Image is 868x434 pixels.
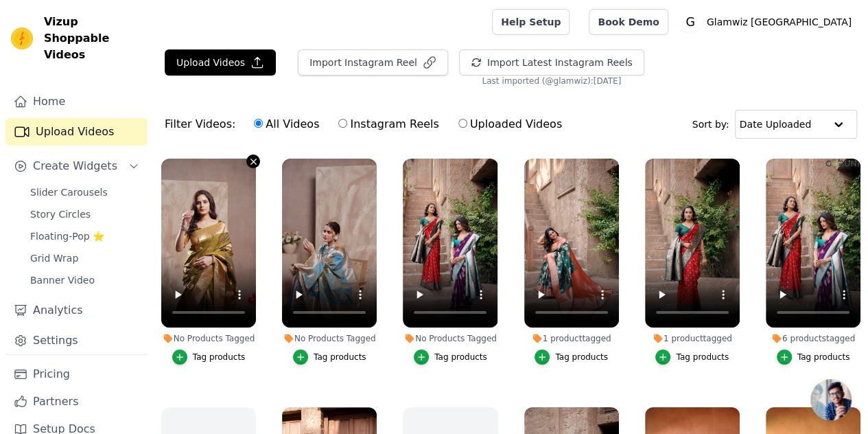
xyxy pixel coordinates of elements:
a: Partners [5,388,148,415]
button: Tag products [535,350,608,365]
button: Import Instagram Reel [298,49,448,76]
a: Grid Wrap [22,249,148,268]
input: Instagram Reels [338,119,347,128]
button: Create Widgets [5,152,148,180]
a: Slider Carousels [22,183,148,202]
button: Tag products [172,350,246,365]
a: Open chat [810,379,852,420]
img: Vizup [11,27,33,49]
label: Instagram Reels [338,115,439,133]
div: Filter Videos: [165,108,570,140]
div: Tag products [314,352,366,363]
label: All Videos [253,115,320,133]
button: Tag products [777,350,850,365]
a: Story Circles [22,205,148,224]
div: No Products Tagged [403,333,497,344]
div: No Products Tagged [282,333,377,344]
button: Tag products [655,350,729,365]
a: Settings [5,327,148,354]
div: Tag products [797,352,850,363]
button: Tag products [414,350,487,365]
span: Create Widgets [33,158,117,174]
div: Tag products [434,352,487,363]
button: Import Latest Instagram Reels [459,49,644,76]
div: Tag products [193,352,246,363]
span: Slider Carousels [30,185,108,199]
div: No Products Tagged [161,333,256,344]
input: Uploaded Videos [458,119,467,128]
a: Analytics [5,297,148,324]
a: Banner Video [22,271,148,290]
div: 1 product tagged [524,333,619,344]
a: Pricing [5,361,148,388]
a: Upload Videos [5,118,148,146]
div: 1 product tagged [645,333,740,344]
a: Help Setup [492,9,570,35]
div: Tag products [555,352,608,363]
button: Tag products [293,350,366,365]
text: G [685,15,694,29]
span: Banner Video [30,273,95,287]
a: Book Demo [589,9,668,35]
a: Floating-Pop ⭐ [22,227,148,246]
span: Grid Wrap [30,251,78,265]
span: Story Circles [30,207,91,221]
a: Home [5,88,148,115]
div: Sort by: [692,110,858,139]
label: Uploaded Videos [458,115,563,133]
p: Glamwiz [GEOGRAPHIC_DATA] [701,10,857,34]
input: All Videos [254,119,263,128]
span: Last imported (@ glamwiz ): [DATE] [482,76,621,87]
span: Vizup Shoppable Videos [44,14,142,63]
div: 6 products tagged [766,333,860,344]
button: Video Delete [246,155,260,168]
div: Tag products [676,352,729,363]
button: Upload Videos [165,49,276,76]
span: Floating-Pop ⭐ [30,229,104,243]
button: G Glamwiz [GEOGRAPHIC_DATA] [679,10,857,34]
